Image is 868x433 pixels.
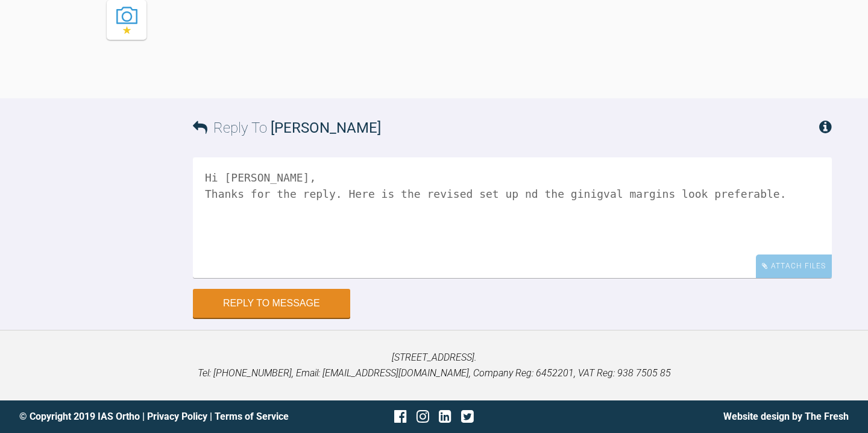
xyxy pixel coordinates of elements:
[193,116,381,139] h3: Reply To
[723,411,849,422] a: Website design by The Fresh
[756,254,832,278] div: Attach Files
[193,289,350,318] button: Reply to Message
[147,411,207,422] a: Privacy Policy
[19,350,849,381] p: [STREET_ADDRESS]. Tel: [PHONE_NUMBER], Email: [EMAIL_ADDRESS][DOMAIN_NAME], Company Reg: 6452201,...
[193,157,832,278] textarea: Hi [PERSON_NAME], Thanks for the reply. Here is the revised set up nd the ginigval margins look p...
[271,119,381,136] span: [PERSON_NAME]
[215,411,289,422] a: Terms of Service
[19,409,296,425] div: © Copyright 2019 IAS Ortho | |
